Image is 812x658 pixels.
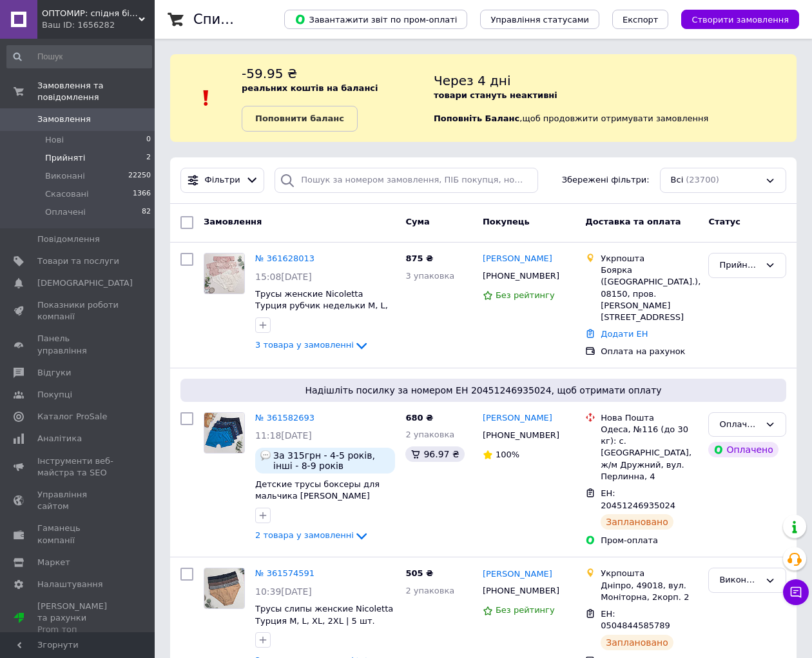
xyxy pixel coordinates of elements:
span: Замовлення [37,114,91,125]
span: За 315грн - 4-5 років, інші - 8-9 років [273,450,390,471]
span: Повідомлення [37,234,100,245]
span: Скасовані [45,188,89,200]
span: 15:08[DATE] [255,272,312,282]
div: Нова Пошта [601,412,698,424]
span: (23700) [686,175,719,184]
span: 0 [146,134,151,146]
span: 10:39[DATE] [255,586,312,597]
div: Укрпошта [601,568,698,579]
span: 2 [146,152,151,164]
span: Покупці [37,389,72,401]
span: Статус [708,217,740,226]
span: 11:18[DATE] [255,430,312,441]
span: ЕН: 0504844585789 [601,609,670,631]
b: Поповніть Баланс [434,114,519,123]
span: Панель управління [37,333,119,356]
a: 3 товара у замовленні [255,340,369,350]
div: Дніпро, 49018, вул. Моніторна, 2корп. 2 [601,580,698,603]
div: , щоб продовжити отримувати замовлення [434,65,797,132]
span: 875 ₴ [405,254,433,263]
span: Гаманець компанії [37,523,119,546]
img: :speech_balloon: [260,450,271,461]
span: Через 4 дні [434,73,511,88]
div: 96.97 ₴ [405,446,464,462]
a: Додати ЕН [601,329,648,339]
div: [PHONE_NUMBER] [480,427,562,444]
div: [PHONE_NUMBER] [480,268,562,284]
span: 2 товара у замовленні [255,530,354,540]
a: Детские трусы боксеры для мальчика [PERSON_NAME] (возраст: 8-9 лет) | 5 шт. [255,479,380,513]
span: [DEMOGRAPHIC_DATA] [37,277,133,289]
div: Пром-оплата [601,535,698,546]
span: Фільтри [205,174,240,186]
span: Всі [671,174,684,186]
span: Надішліть посилку за номером ЕН 20451246935024, щоб отримати оплату [186,384,781,397]
div: Оплачено [719,418,760,432]
img: Фото товару [204,254,244,294]
a: [PERSON_NAME] [483,253,552,265]
span: 1366 [133,188,151,200]
div: Заплановано [601,514,673,530]
div: [PHONE_NUMBER] [480,583,562,599]
span: Прийняті [45,152,85,164]
div: Укрпошта [601,253,698,264]
div: Боярка ([GEOGRAPHIC_DATA].), 08150, пров. [PERSON_NAME][STREET_ADDRESS] [601,264,698,323]
a: № 361582693 [255,413,314,423]
img: Фото товару [204,568,244,608]
span: Створити замовлення [691,15,789,25]
div: Ваш ID: 1656282 [42,19,155,31]
b: реальних коштів на балансі [242,83,378,93]
span: Товари та послуги [37,255,119,267]
span: ОПТОМИР: спідня білизна по оптовим цінам зі складу! [42,8,139,19]
span: Доставка та оплата [585,217,681,226]
a: № 361628013 [255,254,314,263]
div: Одеса, №116 (до 30 кг): с. [GEOGRAPHIC_DATA], ж/м Дружний, вул. Перлинна, 4 [601,424,698,483]
a: Створити замовлення [668,14,799,24]
span: Відгуки [37,367,71,379]
button: Створити замовлення [681,10,799,29]
span: Оплачені [45,206,86,218]
span: Замовлення та повідомлення [37,80,155,103]
button: Завантажити звіт по пром-оплаті [284,10,467,29]
span: Виконані [45,170,85,182]
span: Покупець [483,217,530,226]
span: Маркет [37,557,70,568]
div: Оплата на рахунок [601,346,698,357]
span: Управління сайтом [37,489,119,512]
span: Збережені фільтри: [562,174,650,186]
button: Управління статусами [480,10,599,29]
span: 3 товара у замовленні [255,341,354,350]
span: 2 упаковка [405,430,454,439]
h1: Список замовлень [193,12,324,27]
b: Поповнити баланс [255,114,344,123]
span: Налаштування [37,579,103,590]
a: Трусы женские Nicoletta Турция рубчик недельки M, L, XL, 2XL | 7 шт. XL [255,289,388,323]
input: Пошук [6,45,152,68]
span: Без рейтингу [496,605,555,615]
span: 680 ₴ [405,413,433,423]
span: [PERSON_NAME] та рахунки [37,601,119,636]
span: Управління статусами [490,15,589,25]
div: Заплановано [601,635,673,650]
span: 2 упаковка [405,586,454,595]
span: 505 ₴ [405,568,433,578]
div: Виконано [719,573,760,587]
a: № 361574591 [255,568,314,578]
span: Каталог ProSale [37,411,107,423]
a: Фото товару [204,568,245,609]
a: [PERSON_NAME] [483,568,552,581]
span: 22250 [128,170,151,182]
span: Завантажити звіт по пром-оплаті [295,14,457,25]
span: Замовлення [204,217,262,226]
span: 3 упаковка [405,271,454,281]
button: Чат з покупцем [783,579,809,605]
span: 100% [496,450,519,459]
div: Prom топ [37,624,119,635]
a: [PERSON_NAME] [483,412,552,424]
div: Прийнято [719,259,760,272]
span: Нові [45,134,64,146]
a: Трусы слипы женские Nicoletta Турция M, L, XL, 2XL | 5 шт. [255,604,393,626]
